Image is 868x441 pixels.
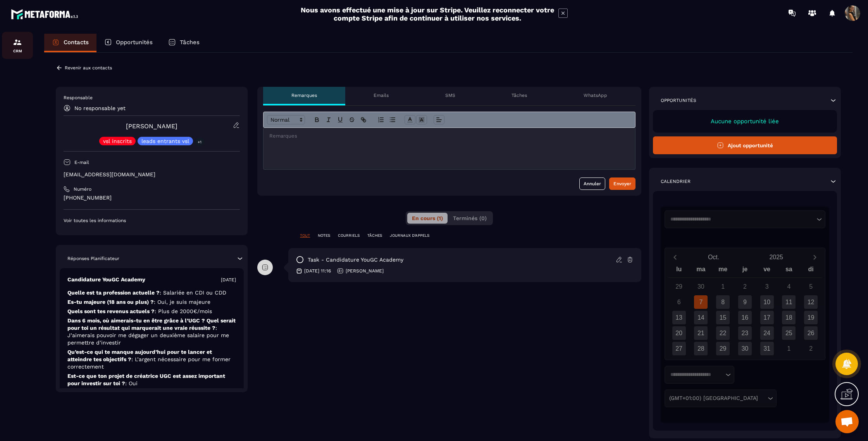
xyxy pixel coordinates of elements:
[308,256,403,264] p: task - Candidature YouGC Academy
[67,372,236,387] p: Est-ce que ton projet de créatrice UGC est assez important pour investir sur toi ?
[412,215,443,221] span: En cours (1)
[609,177,635,190] button: Envoyer
[291,92,317,98] p: Remarques
[661,97,696,103] p: Opportunités
[67,348,236,370] p: Qu’est-ce qui te manque aujourd’hui pour te lancer et atteindre tes objectifs ?
[195,138,204,146] p: +1
[67,356,231,370] span: : L’argent nécessaire pour me former correctement
[96,34,160,52] a: Opportunités
[126,122,177,130] a: [PERSON_NAME]
[160,34,207,52] a: Tâches
[125,380,138,386] span: : Oui
[64,217,240,224] p: Voir toutes les informations
[67,325,229,346] span: : J’aimerais pouvoir me dégager un deuxième salaire pour me permettre d’investir
[453,215,487,221] span: Terminés (0)
[74,105,126,111] p: No responsable yet
[67,298,236,306] p: Es-tu majeure (18 ans ou plus) ?
[445,92,455,98] p: SMS
[67,289,236,296] p: Quelle est ta profession actuelle ?
[390,233,429,238] p: JOURNAUX D'APPELS
[74,186,91,192] p: Numéro
[835,410,859,433] div: Ouvrir le chat
[67,255,119,262] p: Réponses Planificateur
[11,7,81,21] img: logo
[64,194,240,202] p: [PHONE_NUMBER]
[367,233,382,238] p: TÂCHES
[103,138,132,144] p: vsl inscrits
[346,268,384,274] p: [PERSON_NAME]
[160,289,226,296] span: : Salariée en CDI ou CDD
[511,92,527,98] p: Tâches
[304,268,331,274] p: [DATE] 11:16
[64,39,89,46] p: Contacts
[154,299,210,305] span: : Oui, je suis majeure
[374,92,389,98] p: Emails
[180,39,200,46] p: Tâches
[661,178,691,184] p: Calendrier
[448,213,491,224] button: Terminés (0)
[338,233,360,238] p: COURRIELS
[74,159,89,165] p: E-mail
[155,308,212,314] span: : Plus de 2000€/mois
[300,6,555,22] h2: Nous avons effectué une mise à jour sur Stripe. Veuillez reconnecter votre compte Stripe afin de ...
[44,34,96,52] a: Contacts
[64,171,240,178] p: [EMAIL_ADDRESS][DOMAIN_NAME]
[661,118,829,125] p: Aucune opportunité liée
[141,138,189,144] p: leads entrants vsl
[579,177,605,190] button: Annuler
[653,136,837,154] button: Ajout opportunité
[221,277,236,283] p: [DATE]
[13,38,22,47] img: formation
[67,276,145,283] p: Candidature YouGC Academy
[67,308,236,315] p: Quels sont tes revenus actuels ?
[300,233,310,238] p: TOUT
[613,180,631,188] div: Envoyer
[407,213,448,224] button: En cours (1)
[2,49,33,53] p: CRM
[2,32,33,59] a: formationformationCRM
[67,317,236,346] p: Dans 6 mois, où aimerais-tu en être grâce à l’UGC ? Quel serait pour toi un résultat qui marquera...
[116,39,153,46] p: Opportunités
[64,95,240,101] p: Responsable
[65,65,112,71] p: Revenir aux contacts
[584,92,607,98] p: WhatsApp
[318,233,330,238] p: NOTES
